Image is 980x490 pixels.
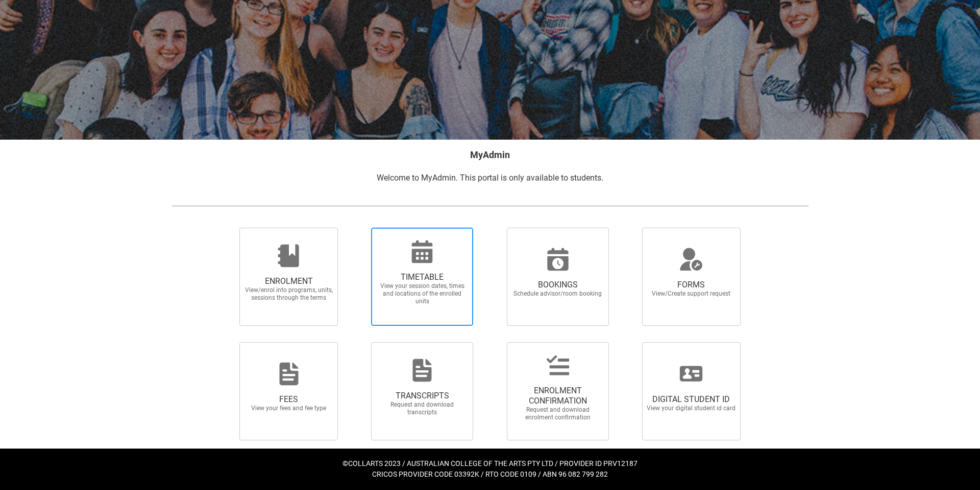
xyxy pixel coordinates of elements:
[646,405,736,412] span: View your digital student id card
[513,280,603,290] span: BOOKINGS
[377,391,467,401] span: TRANSCRIPTS
[377,272,467,282] span: TIMETABLE
[377,401,467,416] span: Request and download transcripts
[244,286,334,302] span: View/enrol into programs, units, sessions through the terms
[513,406,603,421] span: Request and download enrolment confirmation
[244,394,334,405] span: FEES
[377,173,603,183] span: Welcome to MyAdmin. This portal is only available to students.
[171,148,808,162] h2: MyAdmin
[244,405,334,412] span: View your fees and fee type
[513,290,603,298] span: Schedule advisor/room booking
[646,280,736,290] span: FORMS
[513,386,603,406] span: ENROLMENT CONFIRMATION
[377,282,467,305] span: View your session dates, times and locations of the enrolled units
[646,290,736,298] span: View/Create support request
[244,276,334,286] span: ENROLMENT
[646,394,736,405] span: DIGITAL STUDENT ID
